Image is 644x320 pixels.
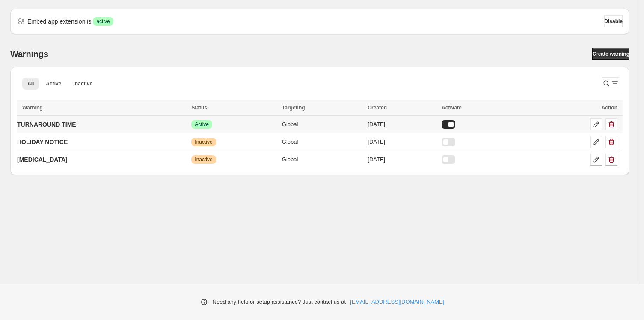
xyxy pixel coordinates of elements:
p: HOLIDAY NOTICE [17,138,68,146]
span: Targeting [282,105,305,111]
div: Global [282,155,363,164]
span: Active [195,121,209,128]
span: Inactive [73,80,92,87]
span: active [96,18,110,25]
span: Status [191,105,207,111]
a: [EMAIL_ADDRESS][DOMAIN_NAME] [350,298,444,306]
p: Embed app extension is [27,17,91,26]
div: [DATE] [368,155,436,164]
span: Inactive [195,139,212,145]
p: TURNAROUND TIME [17,120,76,129]
div: [DATE] [368,138,436,146]
a: Create warning [592,48,629,60]
p: [MEDICAL_DATA] [17,155,68,164]
div: [DATE] [368,120,436,129]
span: All [27,80,34,87]
span: Created [368,105,387,111]
span: Active [46,80,61,87]
span: Activate [442,105,462,111]
div: Global [282,120,363,129]
span: Disable [604,18,623,25]
span: Warning [22,105,43,111]
h2: Warnings [10,49,48,59]
span: Inactive [195,156,212,163]
span: Action [602,105,617,111]
span: Create warning [592,51,629,57]
div: Global [282,138,363,146]
a: [MEDICAL_DATA] [17,153,68,166]
a: HOLIDAY NOTICE [17,135,68,149]
a: TURNAROUND TIME [17,118,76,131]
button: Search and filter results [602,77,619,89]
button: Disable [604,15,623,27]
